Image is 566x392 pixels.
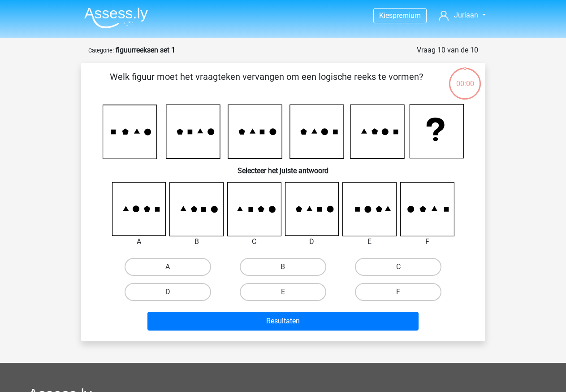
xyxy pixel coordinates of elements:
[105,236,173,247] div: A
[393,236,461,247] div: F
[355,258,441,276] label: C
[220,236,288,247] div: C
[95,70,437,97] p: Welk figuur moet het vraagteken vervangen om een logische reeks te vormen?
[163,236,230,247] div: B
[374,9,426,22] a: Kiespremium
[84,7,148,28] img: Assessly
[379,11,393,20] span: Kies
[116,46,175,54] strong: figuurreeksen set 1
[435,10,489,21] a: Juriaan
[125,283,211,301] label: D
[88,47,114,54] small: Categorie:
[355,283,441,301] label: F
[278,236,346,247] div: D
[147,312,419,331] button: Resultaten
[393,11,421,20] span: premium
[95,159,471,175] h6: Selecteer het juiste antwoord
[417,45,478,56] div: Vraag 10 van de 10
[336,236,403,247] div: E
[240,258,326,276] label: B
[448,67,482,89] div: 00:00
[125,258,211,276] label: A
[454,11,478,19] span: Juriaan
[240,283,326,301] label: E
